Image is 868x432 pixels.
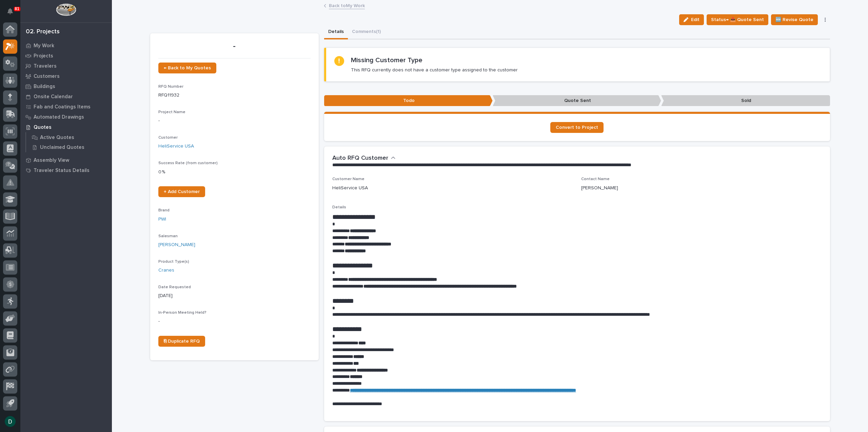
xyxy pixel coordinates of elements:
span: + Add Customer [164,189,200,194]
button: 🆕 Revise Quote [771,14,818,25]
a: Convert to Project [550,122,604,133]
p: Traveler Status Details [34,168,90,174]
span: Salesman [158,234,178,238]
p: 0 % [158,169,311,176]
p: HeliService USA [332,185,368,192]
p: Fab and Coatings Items [34,104,91,110]
p: - [158,117,311,124]
span: Customer Name [332,177,364,181]
button: users-avatar [3,414,17,429]
p: Travelers [34,63,57,69]
a: Travelers [20,61,112,71]
p: RFQ11932 [158,92,311,99]
p: [DATE] [158,292,311,299]
p: Active Quotes [40,135,74,141]
h2: Missing Customer Type [351,56,422,64]
span: Status→ 📤 Quote Sent [711,16,764,24]
a: Quotes [20,122,112,132]
p: This RFQ currently does not have a customer type assigned to the customer [351,67,518,73]
a: Automated Drawings [20,112,112,122]
a: My Work [20,40,112,51]
a: + Add Customer [158,186,205,197]
span: Edit [691,17,699,23]
p: Quotes [34,124,52,131]
span: ← Back to My Quotes [164,66,211,70]
span: Details [332,205,346,209]
div: 02. Projects [26,28,60,36]
a: HeliService USA [158,143,194,150]
p: [PERSON_NAME] [581,185,618,192]
a: PWI [158,216,166,223]
a: [PERSON_NAME] [158,241,195,248]
a: Assembly View [20,155,112,165]
a: Onsite Calendar [20,91,112,102]
p: Sold [661,95,830,106]
span: Product Type(s) [158,260,189,264]
p: Automated Drawings [34,114,84,120]
span: RFQ Number [158,85,183,89]
a: Cranes [158,267,174,274]
a: Unclaimed Quotes [26,142,112,152]
a: ← Back to My Quotes [158,63,216,73]
p: Onsite Calendar [34,94,73,100]
button: Auto RFQ Customer [332,155,396,162]
span: In-Person Meeting Held? [158,311,206,315]
span: Date Requested [158,285,191,289]
a: Active Quotes [26,133,112,142]
p: Customers [34,73,60,80]
button: Comments (1) [348,25,385,39]
p: Projects [34,53,53,59]
button: Notifications [3,4,17,18]
span: Brand [158,208,170,212]
p: - [158,41,311,51]
p: Unclaimed Quotes [40,144,84,151]
a: Projects [20,51,112,61]
p: 81 [15,6,19,11]
a: Back toMy Work [329,1,365,9]
a: ⎘ Duplicate RFQ [158,336,205,347]
button: Status→ 📤 Quote Sent [707,14,768,25]
p: Buildings [34,84,55,90]
img: Workspace Logo [56,3,76,16]
div: Notifications81 [8,8,17,19]
button: Edit [679,14,704,25]
span: 🆕 Revise Quote [775,16,813,24]
a: Traveler Status Details [20,165,112,175]
p: - [158,318,311,325]
span: ⎘ Duplicate RFQ [164,339,200,344]
span: Project Name [158,110,185,114]
p: Quote Sent [493,95,661,106]
a: Buildings [20,81,112,91]
a: Customers [20,71,112,81]
span: Contact Name [581,177,610,181]
p: Assembly View [34,157,69,163]
span: Success Rate (from customer) [158,161,218,165]
button: Details [324,25,348,39]
h2: Auto RFQ Customer [332,155,388,162]
span: Convert to Project [556,125,598,130]
p: Todo [324,95,493,106]
span: Customer [158,136,178,140]
a: Fab and Coatings Items [20,102,112,112]
p: My Work [34,43,54,49]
